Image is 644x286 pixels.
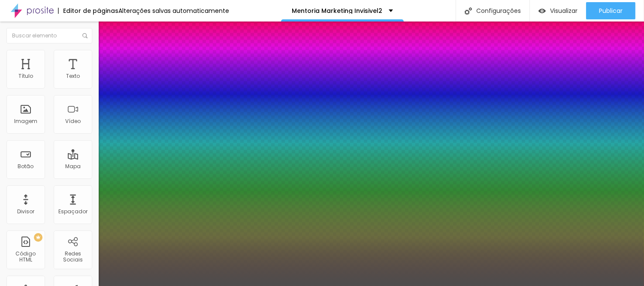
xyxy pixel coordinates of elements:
img: view-1.svg [538,7,546,15]
button: Publicar [586,2,635,19]
p: Mentoria Marketing Invisivel2 [292,8,382,14]
div: Redes Sociais [56,251,90,263]
input: Buscar elemento [6,28,92,43]
div: Vídeo [65,118,81,124]
div: Botão [18,163,34,169]
span: Publicar [599,7,623,14]
div: Título [18,73,33,79]
div: Texto [66,73,80,79]
img: Icone [465,7,472,15]
div: Alterações salvas automaticamente [118,8,229,14]
div: Imagem [14,118,37,124]
div: Editor de páginas [58,8,118,14]
span: Visualizar [550,7,577,14]
div: Mapa [65,163,81,169]
img: Icone [82,33,88,38]
div: Divisor [17,209,34,215]
div: Espaçador [58,209,88,215]
button: Visualizar [530,2,586,19]
div: Código HTML [9,251,42,263]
